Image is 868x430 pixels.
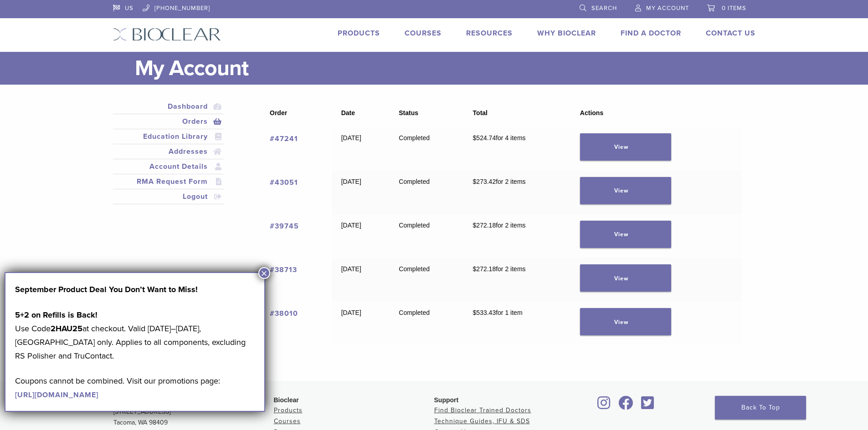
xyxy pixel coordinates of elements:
span: 272.18 [473,222,496,229]
span: Total [473,109,488,116]
strong: 5+2 on Refills is Back! [15,310,98,320]
a: Courses [274,417,301,425]
a: View order 47241 [580,133,671,161]
span: 272.18 [473,265,496,273]
a: Education Library [115,131,222,142]
td: Completed [390,171,463,214]
a: View order 38010 [580,308,671,335]
a: View order number 38010 [270,309,298,318]
td: for 2 items [464,171,571,214]
span: Actions [580,109,603,116]
a: Find Bioclear Trained Doctors [434,406,531,414]
a: Account Details [115,161,222,172]
a: View order number 38713 [270,265,297,274]
span: Order [270,109,287,116]
strong: September Product Deal You Don’t Want to Miss! [15,284,198,294]
a: Products [274,406,303,414]
span: 273.42 [473,178,496,185]
span: $ [473,309,477,316]
td: Completed [390,127,463,171]
a: Addresses [115,146,222,157]
td: Completed [390,258,463,302]
time: [DATE] [341,309,361,316]
span: 524.74 [473,134,496,142]
a: RMA Request Form [115,176,222,187]
time: [DATE] [341,134,361,142]
a: Courses [405,29,442,38]
time: [DATE] [341,178,361,185]
td: Completed [390,214,463,258]
span: 0 items [722,5,746,12]
time: [DATE] [341,222,361,229]
p: Coupons cannot be combined. Visit our promotions page: [15,374,255,401]
a: Why Bioclear [537,29,596,38]
span: Status [399,109,418,116]
a: Dashboard [115,101,222,112]
span: $ [473,134,477,142]
a: Contact Us [706,29,755,38]
a: View order number 39745 [270,222,299,231]
a: Find A Doctor [621,29,681,38]
a: Back To Top [715,396,806,420]
a: Resources [466,29,513,38]
span: $ [473,178,477,185]
a: Bioclear [595,401,614,410]
img: Bioclear [113,28,221,41]
p: Use Code at checkout. Valid [DATE]–[DATE], [GEOGRAPHIC_DATA] only. Applies to all components, exc... [15,308,255,363]
a: Bioclear [638,401,657,410]
td: for 2 items [464,214,571,258]
h1: My Account [135,52,755,85]
time: [DATE] [341,265,361,273]
a: View order 38713 [580,264,671,292]
span: My Account [646,5,689,12]
span: 533.43 [473,309,496,316]
a: View order 43051 [580,177,671,204]
button: Close [258,267,270,279]
a: View order 39745 [580,221,671,248]
span: Bioclear [274,396,299,404]
span: Support [434,396,459,404]
a: Logout [115,191,222,202]
a: [URL][DOMAIN_NAME] [15,390,98,400]
span: Date [341,109,355,116]
a: View order number 43051 [270,178,298,187]
span: Search [591,5,617,12]
strong: 2HAU25 [51,324,82,334]
nav: Account pages [113,99,224,215]
span: $ [473,265,477,273]
a: Orders [115,116,222,127]
span: $ [473,222,477,229]
a: Bioclear [616,401,637,410]
td: for 4 items [464,127,571,171]
td: for 1 item [464,302,571,345]
td: for 2 items [464,258,571,302]
a: Technique Guides, IFU & SDS [434,417,530,425]
td: Completed [390,302,463,345]
a: Products [338,29,380,38]
a: View order number 47241 [270,134,298,143]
